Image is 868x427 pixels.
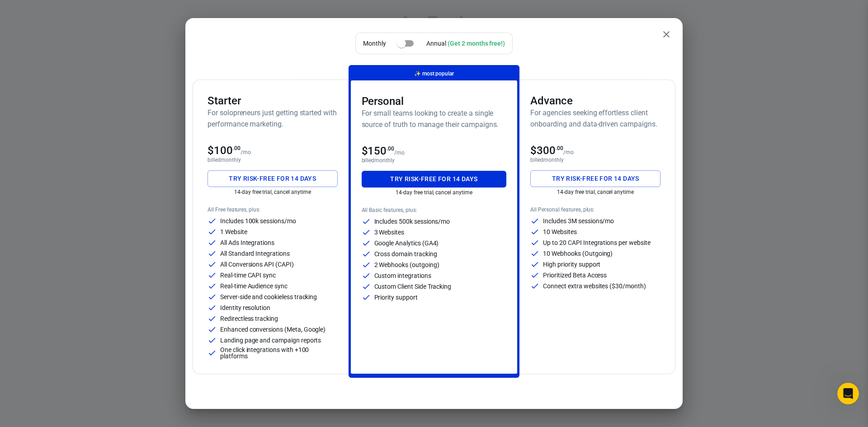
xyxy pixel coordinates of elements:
[220,283,288,289] p: Real-time Audience sync
[362,157,507,164] p: billed monthly
[220,326,325,333] p: Enhanced conversions (Meta, Google)
[362,207,507,213] p: All Basic features, plus:
[543,283,646,289] p: Connect extra websites ($30/month)
[362,108,507,130] h6: For small teams looking to create a single source of truth to manage their campaigns.
[362,95,507,108] h3: Personal
[362,171,507,188] button: Try risk-free for 14 days
[374,229,405,235] p: 3 Websites
[837,383,859,404] iframe: Intercom live chat
[208,170,338,187] button: Try risk-free for 14 days
[530,107,660,130] h6: For agencies seeking effortless client onboarding and data-driven campaigns.
[241,149,251,155] p: /mo
[530,206,660,213] p: All Personal features, plus:
[374,283,452,290] p: Custom Client Side Tracking
[208,94,338,107] h3: Starter
[414,70,421,77] span: magic
[363,39,386,48] p: Monthly
[374,240,439,246] p: Google Analytics (GA4)
[387,145,394,152] sup: .00
[543,218,614,224] p: Includes 3M sessions/mo
[362,189,507,196] p: 14-day free trial, cancel anytime
[220,272,276,278] p: Real-time CAPI sync
[220,347,338,359] p: One click integrations with +100 platforms
[657,25,675,43] button: close
[563,149,574,155] p: /mo
[530,94,660,107] h3: Advance
[208,189,338,195] p: 14-day free trial, cancel anytime
[233,145,241,151] sup: .00
[220,337,321,343] p: Landing page and campaign reports
[530,144,563,157] span: $300
[208,206,338,213] p: All Free features, plus:
[220,305,270,311] p: Identity resolution
[220,261,294,267] p: All Conversions API (CAPI)
[220,229,247,235] p: 1 Website
[414,69,454,79] p: most popular
[220,315,278,322] p: Redirectless tracking
[543,239,650,246] p: Up to 20 CAPI Integrations per website
[374,272,431,279] p: Custom integrations
[394,150,405,156] p: /mo
[220,239,274,246] p: All Ads Integrations
[220,250,290,257] p: All Standard Integrations
[220,294,317,300] p: Server-side and cookieless tracking
[530,189,660,195] p: 14-day free trial, cancel anytime
[426,39,505,48] div: Annual
[374,251,437,257] p: Cross domain tracking
[530,170,660,187] button: Try risk-free for 14 days
[208,157,338,163] p: billed monthly
[448,40,505,47] div: (Get 2 months free!)
[374,218,450,225] p: Includes 500k sessions/mo
[543,272,607,278] p: Prioritized Beta Access
[543,229,576,235] p: 10 Websites
[208,107,338,130] h6: For solopreneurs just getting started with performance marketing.
[556,145,563,151] sup: .00
[543,261,600,267] p: High priority support
[208,144,241,157] span: $100
[362,145,395,157] span: $150
[220,218,296,224] p: Includes 100k sessions/mo
[374,262,439,268] p: 2 Webhooks (outgoing)
[543,250,613,257] p: 10 Webhooks (Outgoing)
[530,157,660,163] p: billed monthly
[374,294,418,300] p: Priority support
